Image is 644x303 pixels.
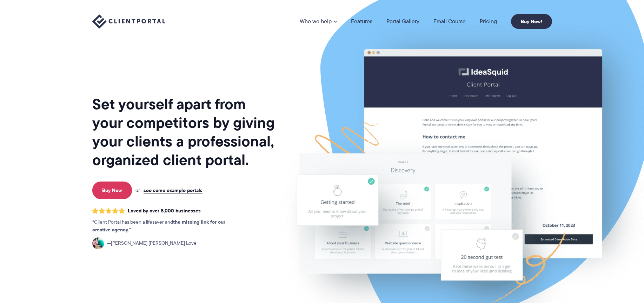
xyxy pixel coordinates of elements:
[92,218,240,234] p: Client Portal has been a lifesaver and .
[144,187,203,193] a: see some example portals
[107,239,197,247] span: [PERSON_NAME] [PERSON_NAME] Love
[128,208,201,214] span: Loved by over 8,000 businesses
[433,19,466,24] a: Email Course
[135,187,140,193] span: or
[92,182,132,199] a: Buy Now
[351,19,372,24] a: Features
[480,19,497,24] a: Pricing
[386,19,419,24] a: Portal Gallery
[300,19,337,24] a: Who we help
[92,95,276,169] h1: Set yourself apart from your competitors by giving your clients a professional, organized client ...
[92,218,225,233] strong: the missing link for our creative agency
[511,14,552,29] a: Buy Now!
